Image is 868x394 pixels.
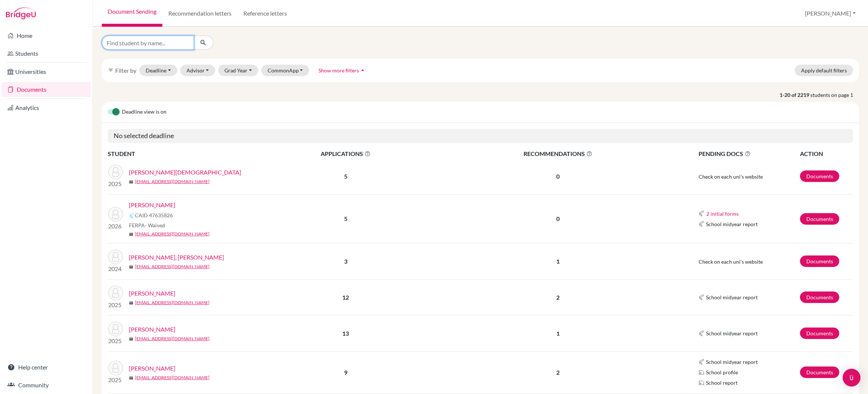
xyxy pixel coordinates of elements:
[435,214,680,223] p: 0
[699,211,705,216] img: Common App logo
[129,221,165,229] span: FERPA
[129,253,224,262] a: [PERSON_NAME], [PERSON_NAME]
[145,222,165,228] span: - Waived
[435,293,680,302] p: 2
[108,149,256,159] th: STUDENT
[800,213,839,225] a: Documents
[843,369,861,387] div: Open Intercom Messenger
[108,264,123,273] p: 2024
[318,67,359,74] span: Show more filters
[435,149,680,158] span: RECOMMENDATIONS
[780,91,810,99] strong: 1-20 of 2219
[699,149,799,158] span: PENDING DOCS
[122,108,166,117] span: Deadline view is on
[129,201,175,209] a: [PERSON_NAME]
[129,265,133,269] span: mail
[699,258,763,265] span: Check on each uni's website
[180,65,216,76] button: Advisor
[706,293,758,301] span: School midyear report
[699,330,705,336] img: Common App logo
[810,91,859,99] span: students on page 1
[108,361,123,375] img: CHEN, Xinyue
[1,100,91,115] a: Analytics
[102,36,194,50] input: Find student by name...
[129,212,135,218] img: Common App logo
[706,209,739,218] button: 2 initial forms
[129,289,175,298] a: [PERSON_NAME]
[108,336,123,345] p: 2025
[108,286,123,300] img: DHAR, Shourya
[801,6,859,20] button: [PERSON_NAME]
[699,294,705,300] img: Common App logo
[108,207,123,222] img: CHEN, Xitong
[800,328,839,339] a: Documents
[800,255,839,267] a: Documents
[1,28,91,43] a: Home
[706,329,758,337] span: School midyear report
[129,337,133,341] span: mail
[139,65,177,76] button: Deadline
[261,65,310,76] button: CommonApp
[135,299,210,306] a: [EMAIL_ADDRESS][DOMAIN_NAME]
[699,173,763,180] span: Check on each uni's website
[108,129,853,143] h5: No selected deadline
[6,7,36,19] img: Bridge-U
[135,231,210,237] a: [EMAIL_ADDRESS][DOMAIN_NAME]
[257,149,435,158] span: APPLICATIONS
[129,364,175,373] a: [PERSON_NAME]
[1,64,91,79] a: Universities
[135,335,210,342] a: [EMAIL_ADDRESS][DOMAIN_NAME]
[800,170,839,182] a: Documents
[129,168,241,177] a: [PERSON_NAME][DEMOGRAPHIC_DATA]
[108,179,123,188] p: 2025
[135,211,173,219] span: CAID 47635826
[312,65,373,76] button: Show more filtersarrow_drop_up
[108,250,123,264] img: TANDAN, Neil Vipin
[108,300,123,309] p: 2025
[129,232,133,237] span: mail
[1,378,91,393] a: Community
[129,325,175,334] a: [PERSON_NAME]
[115,67,136,74] span: Filter by
[706,220,758,228] span: School midyear report
[344,215,347,222] b: 5
[342,330,349,337] b: 13
[218,65,258,76] button: Grad Year
[135,263,210,270] a: [EMAIL_ADDRESS][DOMAIN_NAME]
[706,358,758,366] span: School midyear report
[129,180,133,184] span: mail
[795,65,853,76] button: Apply default filters
[800,292,839,303] a: Documents
[1,360,91,375] a: Help center
[344,258,347,265] b: 3
[108,67,114,73] i: filter_list
[108,375,123,384] p: 2025
[129,376,133,380] span: mail
[706,368,738,376] span: School profile
[108,322,123,336] img: Sobhani, Krishiv
[129,301,133,305] span: mail
[359,66,366,74] i: arrow_drop_up
[1,46,91,61] a: Students
[344,173,347,180] b: 5
[108,165,123,179] img: MALVIYA, Vaishnavi
[706,379,738,387] span: School report
[800,367,839,378] a: Documents
[699,221,705,227] img: Common App logo
[344,369,347,376] b: 9
[108,222,123,231] p: 2026
[435,329,680,338] p: 1
[435,172,680,181] p: 0
[435,257,680,266] p: 1
[435,368,680,377] p: 2
[135,178,210,185] a: [EMAIL_ADDRESS][DOMAIN_NAME]
[342,294,349,301] b: 12
[699,359,705,365] img: Common App logo
[135,374,210,381] a: [EMAIL_ADDRESS][DOMAIN_NAME]
[1,82,91,97] a: Documents
[800,149,853,159] th: ACTION
[699,369,705,375] img: Parchments logo
[699,380,705,386] img: Parchments logo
